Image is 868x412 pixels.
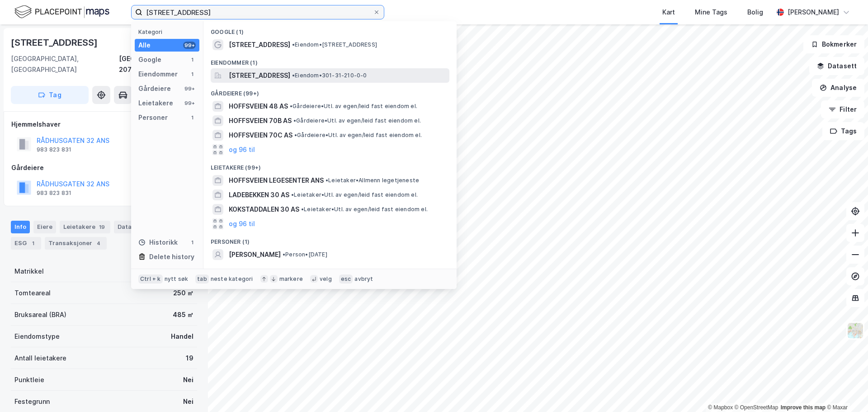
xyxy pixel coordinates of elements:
[809,57,864,75] button: Datasett
[37,189,71,197] div: 983 823 831
[149,251,194,262] div: Delete history
[301,206,428,213] span: Leietaker • Utl. av egen/leid fast eiendom el.
[195,275,209,284] div: tab
[14,374,44,385] div: Punktleie
[97,223,107,232] div: 19
[189,56,196,63] div: 1
[171,331,193,342] div: Handel
[183,99,196,107] div: 99+
[37,146,71,153] div: 983 823 831
[812,79,864,97] button: Analyse
[14,331,60,342] div: Eiendomstype
[695,7,727,18] div: Mine Tags
[138,28,199,35] div: Kategori
[229,189,289,200] span: LADEBEKKEN 30 AS
[14,266,44,277] div: Matrikkel
[11,162,197,173] div: Gårdeiere
[11,86,89,104] button: Tag
[14,4,109,20] img: logo.f888ab2527a4732fd821a326f86c7f29.svg
[11,237,41,250] div: ESG
[229,249,281,260] span: [PERSON_NAME]
[291,191,418,199] span: Leietaker • Utl. av egen/leid fast eiendom el.
[203,83,457,99] div: Gårdeiere (99+)
[14,288,51,298] div: Tomteareal
[94,239,103,248] div: 4
[293,117,421,124] span: Gårdeiere • Utl. av egen/leid fast eiendom el.
[292,41,377,48] span: Eiendom • [STREET_ADDRESS]
[708,404,733,411] a: Mapbox
[183,42,196,49] div: 99+
[203,52,457,68] div: Eiendommer (1)
[14,309,66,320] div: Bruksareal (BRA)
[788,7,839,18] div: [PERSON_NAME]
[45,237,107,250] div: Transaksjoner
[292,72,367,79] span: Eiendom • 301-31-210-0-0
[781,404,826,411] a: Improve this map
[283,251,285,258] span: •
[183,396,193,407] div: Nei
[14,353,66,364] div: Antall leietakere
[11,53,119,75] div: [GEOGRAPHIC_DATA], [GEOGRAPHIC_DATA]
[229,101,288,112] span: HOFFSVEIEN 48 AS
[822,122,864,140] button: Tags
[283,251,327,258] span: Person • [DATE]
[183,374,193,385] div: Nei
[211,275,253,283] div: neste kategori
[294,132,297,138] span: •
[119,53,197,75] div: [GEOGRAPHIC_DATA], 207/239
[173,309,193,320] div: 485 ㎡
[354,275,373,283] div: avbryt
[823,369,868,412] div: Kontrollprogram for chat
[293,117,296,124] span: •
[320,275,332,283] div: velg
[301,206,304,213] span: •
[229,175,324,186] span: HOFFSVEIEN LEGESENTER ANS
[165,275,189,283] div: nytt søk
[291,191,294,198] span: •
[114,221,159,233] div: Datasett
[14,396,50,407] div: Festegrunn
[735,404,778,411] a: OpenStreetMap
[138,275,163,284] div: Ctrl + k
[229,39,290,50] span: [STREET_ADDRESS]
[294,132,422,139] span: Gårdeiere • Utl. av egen/leid fast eiendom el.
[138,112,168,123] div: Personer
[142,5,373,19] input: Søk på adresse, matrikkel, gårdeiere, leietakere eller personer
[203,262,457,278] div: Historikk (1)
[229,130,292,141] span: HOFFSVEIEN 70C AS
[189,114,196,121] div: 1
[138,40,151,51] div: Alle
[11,35,99,50] div: [STREET_ADDRESS]
[325,177,419,184] span: Leietaker • Allmenn legetjeneste
[325,177,328,184] span: •
[339,275,353,284] div: esc
[189,239,196,246] div: 1
[290,103,292,109] span: •
[183,85,196,92] div: 99+
[186,353,193,364] div: 19
[203,21,457,38] div: Google (1)
[11,119,197,130] div: Hjemmelshaver
[279,275,303,283] div: markere
[290,103,417,110] span: Gårdeiere • Utl. av egen/leid fast eiendom el.
[138,237,178,248] div: Historikk
[28,239,38,248] div: 1
[823,369,868,412] iframe: Chat Widget
[189,71,196,78] div: 1
[229,115,292,126] span: HOFFSVEIEN 70B AS
[229,144,255,155] button: og 96 til
[847,322,864,339] img: Z
[803,35,864,53] button: Bokmerker
[662,7,675,18] div: Kart
[138,54,161,65] div: Google
[138,83,171,94] div: Gårdeiere
[60,221,110,233] div: Leietakere
[229,204,299,215] span: KOKSTADDALEN 30 AS
[747,7,763,18] div: Bolig
[33,221,56,233] div: Eiere
[229,70,290,81] span: [STREET_ADDRESS]
[203,157,457,173] div: Leietakere (99+)
[203,231,457,247] div: Personer (1)
[173,288,193,298] div: 250 ㎡
[138,69,178,80] div: Eiendommer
